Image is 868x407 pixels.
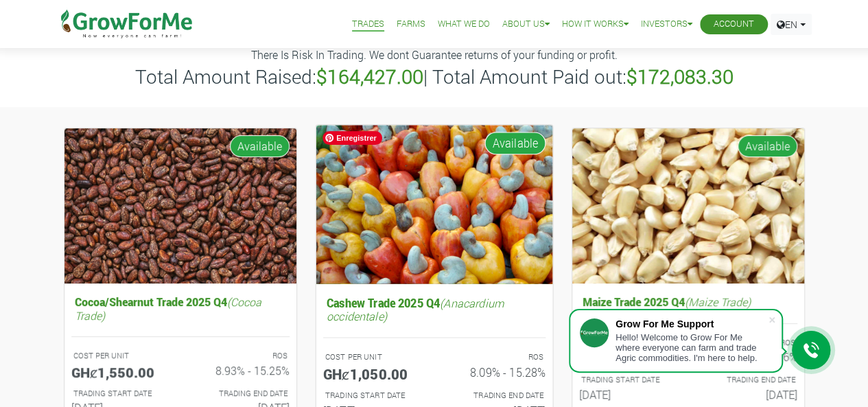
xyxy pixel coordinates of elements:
p: Estimated Trading Start Date [73,388,168,399]
b: $172,083.30 [626,64,734,89]
a: Farms [397,17,425,32]
span: Available [738,135,797,157]
b: $164,427.00 [316,64,423,89]
i: (Cocoa Trade) [75,294,261,322]
p: Estimated Trading Start Date [581,374,676,386]
p: ROS [447,351,543,362]
span: Available [484,132,546,154]
p: Estimated Trading End Date [447,389,543,401]
a: Maize Trade 2025 Q4(Maize Trade) COST PER UNIT GHȼ750.00 ROS 7.41% - 15.26% TRADING START DATE [D... [579,292,797,406]
h5: Maize Trade 2025 Q4 [579,292,797,312]
span: Available [230,135,290,157]
p: ROS [193,350,288,362]
h5: GHȼ1,550.00 [71,364,170,380]
div: Hello! Welcome to Grow For Me where everyone can farm and trade Agric commodities. I'm here to help. [615,332,768,363]
h6: [DATE] [699,388,797,401]
a: Investors [641,17,692,32]
h6: [DATE] [579,388,678,401]
h6: 8.09% - 15.28% [445,365,546,379]
a: EN [771,14,812,35]
h5: Cashew Trade 2025 Q4 [322,292,545,325]
p: Estimated Trading End Date [701,374,795,386]
i: (Maize Trade) [685,294,751,309]
span: Enregistrer [322,131,382,145]
h6: 8.93% - 15.25% [191,364,290,377]
p: Estimated Trading End Date [193,388,288,399]
img: growforme image [64,128,296,284]
a: Account [714,17,754,32]
a: About Us [502,17,550,32]
h3: Total Amount Raised: | Total Amount Paid out: [56,65,813,89]
i: (Anacardium occidentale) [326,294,503,323]
p: COST PER UNIT [325,351,421,362]
div: Grow For Me Support [615,318,768,329]
a: Trades [352,17,384,32]
p: Estimated Trading Start Date [325,389,421,401]
h5: Cocoa/Shearnut Trade 2025 Q4 [71,292,290,325]
img: growforme image [572,128,804,284]
h5: GHȼ1,050.00 [322,365,423,382]
a: How it Works [562,17,629,32]
p: There Is Risk In Trading. We dont Guarantee returns of your funding or profit. [56,47,813,63]
p: COST PER UNIT [73,350,168,362]
a: What We Do [438,17,490,32]
img: growforme image [316,125,552,283]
